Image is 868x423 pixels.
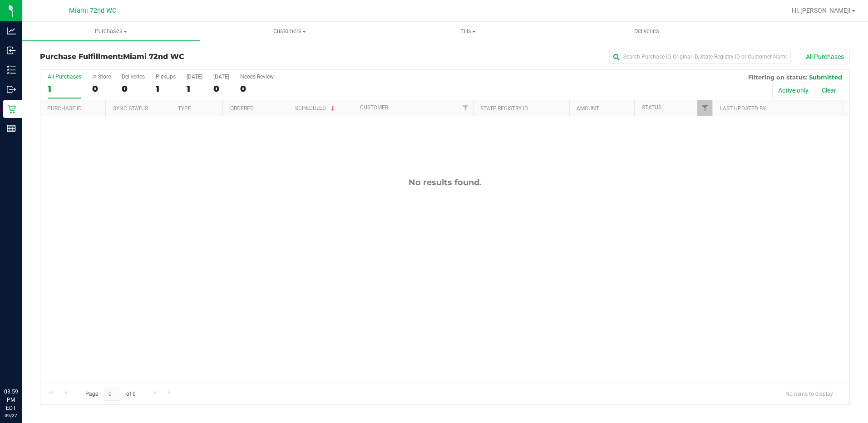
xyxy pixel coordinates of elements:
a: Type [178,105,191,112]
inline-svg: Inbound [7,46,16,55]
div: 1 [156,84,176,94]
a: Filter [458,100,473,116]
a: Scheduled [295,105,336,111]
div: 0 [240,84,274,94]
button: All Purchases [800,49,850,64]
a: Amount [577,105,599,112]
div: 1 [48,84,81,94]
span: Page of 0 [78,387,143,401]
span: Hi, [PERSON_NAME]! [792,7,851,14]
div: 0 [92,84,111,94]
a: Deliveries [557,22,736,41]
div: Deliveries [122,74,145,80]
span: Deliveries [622,27,671,35]
div: No results found. [40,177,849,187]
a: Customers [200,22,379,41]
span: Submitted [809,74,842,81]
div: 1 [187,84,202,94]
span: Filtering on status: [748,74,807,81]
span: Miami 72nd WC [123,52,184,61]
span: Tills [380,27,557,35]
div: [DATE] [187,74,202,80]
a: Purchases [22,22,200,41]
a: State Registry ID [480,105,528,112]
span: No items to display [778,387,840,400]
p: 03:59 PM EDT [4,388,18,412]
div: PickUps [156,74,176,80]
a: Status [642,104,661,111]
a: Ordered [230,105,254,112]
button: Active only [772,83,814,98]
h3: Purchase Fulfillment: [40,53,310,61]
inline-svg: Reports [7,124,16,133]
inline-svg: Outbound [7,85,16,94]
a: Filter [697,100,712,116]
inline-svg: Analytics [7,26,16,35]
iframe: Resource center [9,350,36,378]
div: Needs Review [240,74,274,80]
a: Customer [360,104,388,111]
span: Purchases [22,27,200,35]
div: 0 [122,84,145,94]
a: Purchase ID [47,105,82,112]
a: Sync Status [113,105,148,112]
div: In Store [92,74,111,80]
button: Clear [816,83,842,98]
input: Search Purchase ID, Original ID, State Registry ID or Customer Name... [609,50,791,64]
inline-svg: Inventory [7,65,16,74]
span: Miami 72nd WC [69,7,116,15]
inline-svg: Retail [7,104,16,113]
div: All Purchases [48,74,81,80]
a: Last Updated By [720,105,766,112]
div: [DATE] [213,74,229,80]
a: Tills [379,22,557,41]
span: Customers [201,27,378,35]
p: 09/27 [4,412,18,419]
div: 0 [213,84,229,94]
